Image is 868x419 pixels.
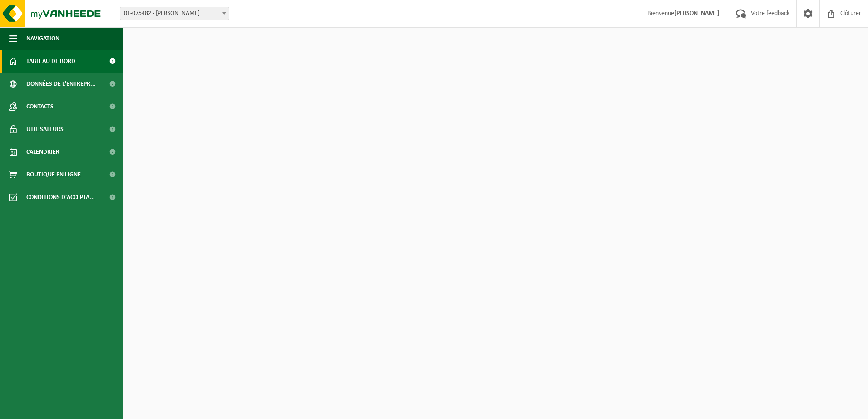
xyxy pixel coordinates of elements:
span: Boutique en ligne [26,163,81,186]
span: Conditions d'accepta... [26,186,95,209]
span: Données de l'entrepr... [26,73,96,95]
span: Tableau de bord [26,50,75,73]
span: 01-075482 - PERE OLIVE - ANDENNE [120,7,229,20]
span: Calendrier [26,141,59,163]
strong: [PERSON_NAME] [674,10,720,17]
span: Utilisateurs [26,118,64,141]
span: 01-075482 - PERE OLIVE - ANDENNE [120,7,229,20]
span: Navigation [26,27,59,50]
span: Contacts [26,95,54,118]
